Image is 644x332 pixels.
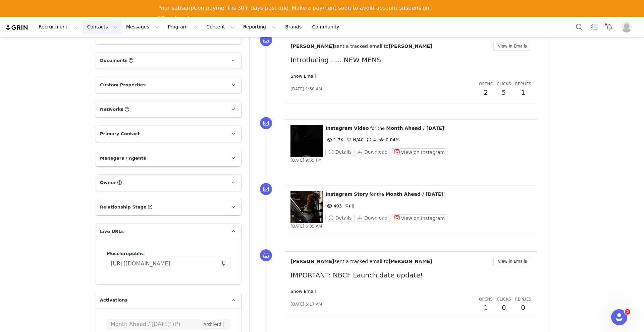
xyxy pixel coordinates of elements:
button: Reporting [239,19,281,34]
span: Replies [515,82,531,86]
button: Details [325,214,354,222]
p: Introducing ..... NEW MENS [290,55,531,65]
button: Contacts [83,19,122,34]
span: Managers / Agents [100,155,146,162]
span: Replies [515,297,531,302]
span: 1.7K [325,137,343,142]
a: Community [308,19,346,34]
a: Tasks [587,19,602,34]
span: [PERSON_NAME] [388,259,432,264]
span: 4 [365,137,376,142]
button: View in Emails [493,257,531,266]
span: N/A [345,137,361,142]
img: placeholder-profile.jpg [621,22,632,32]
img: grin logo [5,24,29,31]
button: Recruitment [35,19,83,34]
span: 0 [343,203,354,209]
h2: 2 [479,87,493,97]
span: Video [354,126,369,131]
span: Month Ahead / [DATE]' (P) [111,320,200,328]
div: Your subscription payment is 30+ days past due. Make a payment soon to avoid account suspension. [158,5,431,11]
span: 2 [625,309,630,315]
span: [PERSON_NAME] [290,259,334,264]
button: View on Instagram [390,214,447,222]
span: Primary Contact [100,131,140,137]
p: ⁨ ⁩ ⁨ ⁩ for the ⁨ ⁩ [325,125,531,132]
body: Rich Text Area. Press ALT-0 for help. [5,5,275,13]
button: Download [354,214,390,222]
button: Profile [617,22,639,32]
span: Live URLs [100,228,124,235]
span: [PERSON_NAME] [388,44,432,49]
span: Month Ahead / [DATE]' [386,126,445,131]
span: [DATE] 5:17 AM [290,301,322,307]
span: Clicks [497,297,511,302]
span: 0.04% [378,137,399,142]
p: IMPORTANT: NBCF Launch date update! [290,270,531,280]
button: View in Emails [493,42,531,51]
span: [DATE] 9:55 PM [290,158,322,163]
h2: 1 [515,87,531,97]
span: Instagram [325,191,353,197]
span: Opens [479,82,493,86]
a: Brands [281,19,308,34]
button: Details [325,148,354,156]
iframe: Intercom live chat [611,309,627,325]
button: Search [572,19,587,34]
span: [DATE] 1:50 AM [290,86,322,92]
span: Clicks [497,82,511,86]
button: Notifications [602,19,617,34]
span: Musclerepublic [107,251,144,256]
span: sent a tracked email to [334,44,388,49]
p: ⁨ ⁩ ⁨ ⁩ for the ⁨ ⁩ [325,191,531,198]
button: View on Instagram [390,148,447,156]
h2: 0 [497,303,511,313]
span: [DATE] 6:35 AM [290,224,322,229]
span: 403 [325,203,342,209]
h2: 1 [479,303,493,313]
a: Show Email [290,289,316,294]
button: Download [354,148,390,156]
span: Relationship Stage [100,204,147,211]
a: View on Instagram [390,216,447,221]
h2: 0 [515,303,531,313]
button: Content [202,19,239,34]
a: View on Instagram [390,150,447,155]
span: Networks [100,106,123,113]
span: Month Ahead / [DATE]' [385,191,445,197]
span: 0 [345,137,364,142]
span: Documents [100,57,127,64]
a: View Invoices [158,15,200,23]
button: Program [164,19,202,34]
a: Show Email [290,74,316,79]
span: [PERSON_NAME] [290,44,334,49]
span: Instagram [325,126,353,131]
span: Story [354,191,368,197]
button: Messages [122,19,163,34]
span: Opens [479,297,493,302]
span: Custom Properties [100,82,146,88]
span: sent a tracked email to [334,259,388,264]
span: Owner [100,179,116,186]
span: Archived [201,321,224,328]
h2: 5 [497,87,511,97]
span: Activations [100,297,127,304]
